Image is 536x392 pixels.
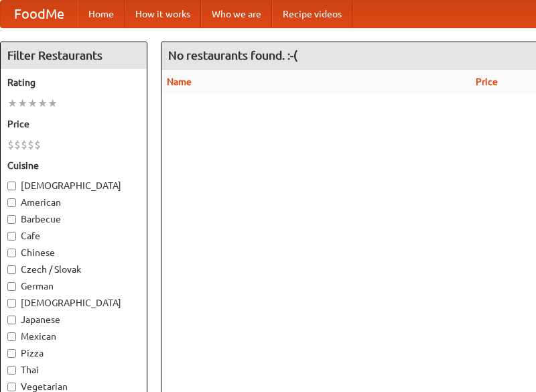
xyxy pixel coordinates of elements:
input: Thai [7,366,16,375]
label: German [7,279,140,293]
input: Vegetarian [7,383,16,391]
a: Home [78,1,125,27]
input: Pizza [7,349,16,358]
a: Name [167,76,192,87]
li: $ [7,137,14,152]
input: [DEMOGRAPHIC_DATA] [7,182,16,190]
a: How it works [125,1,201,27]
label: Pizza [7,346,140,360]
input: [DEMOGRAPHIC_DATA] [7,299,16,308]
li: $ [14,137,21,152]
li: $ [21,137,27,152]
li: $ [27,137,34,152]
a: Price [476,76,498,87]
label: Czech / Slovak [7,263,140,276]
input: Czech / Slovak [7,265,16,274]
li: ★ [48,96,58,111]
label: American [7,196,140,209]
input: Japanese [7,316,16,324]
a: Recipe videos [272,1,352,27]
input: Barbecue [7,215,16,224]
h5: Cuisine [7,159,140,172]
label: Chinese [7,246,140,259]
li: ★ [17,96,27,111]
label: Mexican [7,330,140,343]
a: FoodMe [1,1,78,27]
li: ★ [38,96,48,111]
input: Chinese [7,249,16,257]
h5: Price [7,117,140,131]
li: ★ [7,96,17,111]
input: German [7,282,16,291]
input: American [7,198,16,207]
label: [DEMOGRAPHIC_DATA] [7,179,140,192]
label: Thai [7,363,140,377]
input: Mexican [7,332,16,341]
h4: Filter Restaurants [1,42,147,69]
label: Cafe [7,229,140,243]
h5: Rating [7,76,140,89]
li: ★ [27,96,38,111]
label: Japanese [7,313,140,326]
a: Who we are [201,1,272,27]
ng-pluralize: No restaurants found. :-( [168,49,297,62]
li: $ [34,137,41,152]
label: [DEMOGRAPHIC_DATA] [7,296,140,310]
label: Barbecue [7,212,140,226]
input: Cafe [7,232,16,241]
